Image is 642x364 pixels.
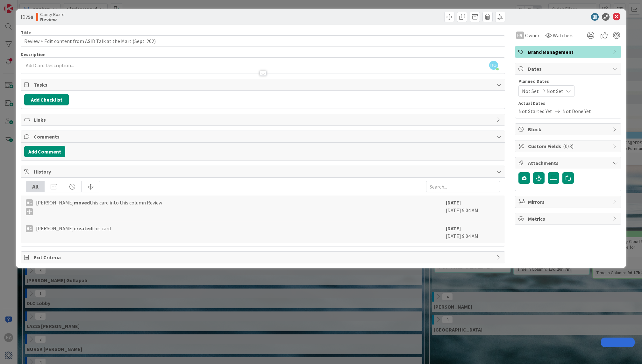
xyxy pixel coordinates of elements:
[34,81,493,89] span: Tasks
[446,225,500,240] div: [DATE] 9:04 AM
[36,199,162,215] span: [PERSON_NAME] this card into this column Review
[34,116,493,124] span: Links
[518,78,618,85] span: Planned Dates
[528,142,610,150] span: Custom Fields
[34,168,493,175] span: History
[528,159,610,167] span: Attachments
[489,61,498,70] span: HG
[21,30,31,35] label: Title
[26,199,33,206] div: HG
[525,32,539,39] span: Owner
[522,87,539,95] span: Not Set
[21,52,46,57] span: Description
[553,32,574,39] span: Watchers
[36,225,111,232] span: [PERSON_NAME] this card
[74,199,90,206] b: moved
[562,107,591,115] span: Not Done Yet
[40,17,65,22] b: Review
[34,133,493,140] span: Comments
[528,125,610,133] span: Block
[516,32,524,39] div: HG
[21,13,33,21] span: ID
[446,199,461,206] b: [DATE]
[40,12,65,17] span: Clarity Board
[24,146,65,157] button: Add Comment
[21,35,505,47] input: type card name here...
[25,14,33,20] b: 758
[426,181,500,192] input: Search...
[74,225,92,232] b: created
[563,143,574,149] span: ( 0/3 )
[26,181,45,192] div: All
[24,94,69,105] button: Add Checklist
[446,225,461,232] b: [DATE]
[528,65,610,73] span: Dates
[518,107,552,115] span: Not Started Yet
[546,87,563,95] span: Not Set
[528,198,610,206] span: Mirrors
[446,199,500,218] div: [DATE] 9:04 AM
[528,48,610,56] span: Brand Management
[518,100,618,107] span: Actual Dates
[34,253,493,261] span: Exit Criteria
[528,215,610,223] span: Metrics
[26,225,33,232] div: HG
